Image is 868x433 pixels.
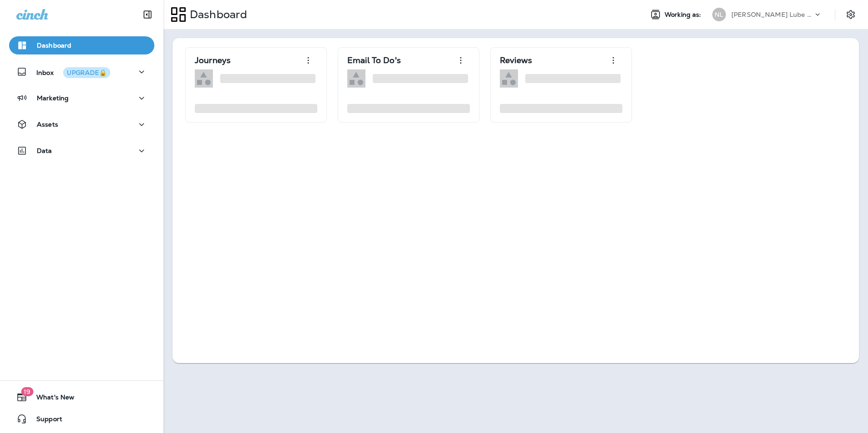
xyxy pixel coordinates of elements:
[27,415,62,426] span: Support
[21,387,33,396] span: 19
[195,56,231,65] p: Journeys
[843,6,859,23] button: Settings
[37,42,71,49] p: Dashboard
[37,94,69,102] p: Marketing
[63,67,110,78] button: UPGRADE🔒
[9,36,154,54] button: Dashboard
[712,8,726,21] div: NL
[9,89,154,107] button: Marketing
[9,410,154,428] button: Support
[186,8,247,21] p: Dashboard
[37,147,52,154] p: Data
[500,56,532,65] p: Reviews
[36,67,110,77] p: Inbox
[9,142,154,160] button: Data
[9,115,154,133] button: Assets
[9,63,154,81] button: InboxUPGRADE🔒
[347,56,401,65] p: Email To Do's
[67,69,107,76] div: UPGRADE🔒
[731,11,813,18] p: [PERSON_NAME] Lube Centers, Inc
[27,394,74,404] span: What's New
[37,121,58,128] p: Assets
[135,5,160,24] button: Collapse Sidebar
[9,388,154,406] button: 19What's New
[665,11,703,19] span: Working as:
